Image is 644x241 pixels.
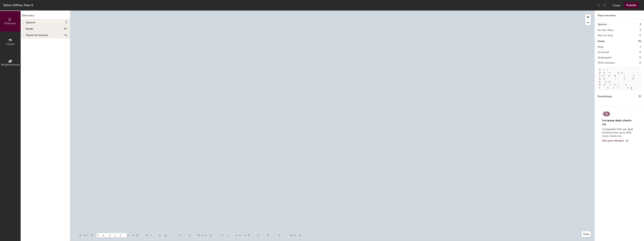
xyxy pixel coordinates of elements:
h2: Ungrouped [598,56,612,59]
h1: Furnishings [598,94,612,99]
button: Close [613,2,620,8]
a: Get your stickers [602,139,629,142]
h2: 7 [640,46,641,49]
p: Companies that use desk stickers have up to 25% more check-ins. [602,128,634,138]
span: Directory [5,22,16,25]
span: 16 [64,34,67,37]
h1: Directory [21,14,70,19]
span: 3 [65,21,67,24]
span: 96 [64,27,67,30]
p: All desks need to be in a pod before saving [598,67,641,91]
h1: 96 [638,39,641,43]
h2: 0 [639,56,641,59]
h1: 3 [639,22,641,26]
img: Undo [597,3,601,7]
h2: 0 [639,34,641,37]
h1: Floor overview [595,11,644,19]
h1: Spaces [598,22,607,26]
h2: Pods [598,46,603,49]
img: Sticker logo [602,111,611,117]
span: Spaces [26,21,35,24]
button: Help [582,231,591,237]
h2: On this floor [598,29,614,32]
button: Publish [624,2,639,8]
h2: With stickers [598,61,615,64]
h2: 0 [639,51,641,54]
h2: Archived [598,51,609,54]
span: Layout [6,42,15,46]
h1: 31 [639,94,641,99]
h1: Desks [598,39,605,43]
h4: Increase desk check-ins [602,119,634,126]
h2: 0 [639,61,641,64]
h2: 3 [639,29,641,32]
div: Tallinn Office, Floor 4 [3,3,33,8]
img: Redo [603,3,607,7]
span: Points of interest [26,34,48,37]
span: Get your stickers [602,139,624,142]
span: Desks [26,27,33,30]
span: Neighborhoods [1,63,20,66]
h2: Not on map [598,34,613,37]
